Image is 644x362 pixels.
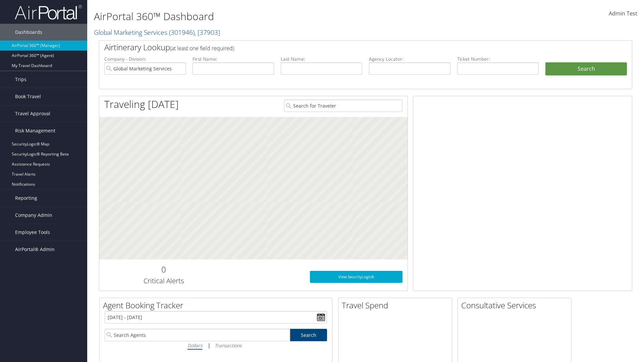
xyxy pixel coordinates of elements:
[94,9,456,23] h1: AirPortal 360™ Dashboard
[15,241,55,258] span: AirPortal® Admin
[104,42,583,53] h2: Airtinerary Lookup
[104,276,223,286] h3: Critical Alerts
[290,329,327,341] a: Search
[170,45,234,52] span: (at least one field required)
[193,56,274,62] label: First Name:
[15,24,42,41] span: Dashboards
[15,88,41,105] span: Book Travel
[169,28,195,37] span: ( 301946 )
[609,10,637,17] span: Admin Test
[15,207,52,224] span: Company Admin
[457,56,539,62] label: Ticket Number:
[103,300,332,311] h2: Agent Booking Tracker
[104,264,223,275] h2: 0
[15,190,37,206] span: Reporting
[461,300,571,311] h2: Consultative Services
[105,341,327,350] div: |
[187,342,202,349] i: Dollars
[281,56,362,62] label: Last Name:
[342,300,452,311] h2: Travel Spend
[104,56,186,62] label: Company - Division:
[545,62,627,76] button: Search
[369,56,450,62] label: Agency Locator:
[15,105,50,122] span: Travel Approval
[105,329,290,341] input: Search Agents
[15,71,26,88] span: Trips
[104,97,179,111] h1: Traveling [DATE]
[94,28,220,37] a: Global Marketing Services
[15,4,82,20] img: airportal-logo.png
[284,100,402,112] input: Search for Traveler
[215,342,241,349] i: Transactions
[195,28,220,37] span: , [ 37903 ]
[310,271,402,283] a: View SecurityLogic®
[15,224,50,241] span: Employee Tools
[15,122,55,139] span: Risk Management
[609,3,637,24] a: Admin Test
